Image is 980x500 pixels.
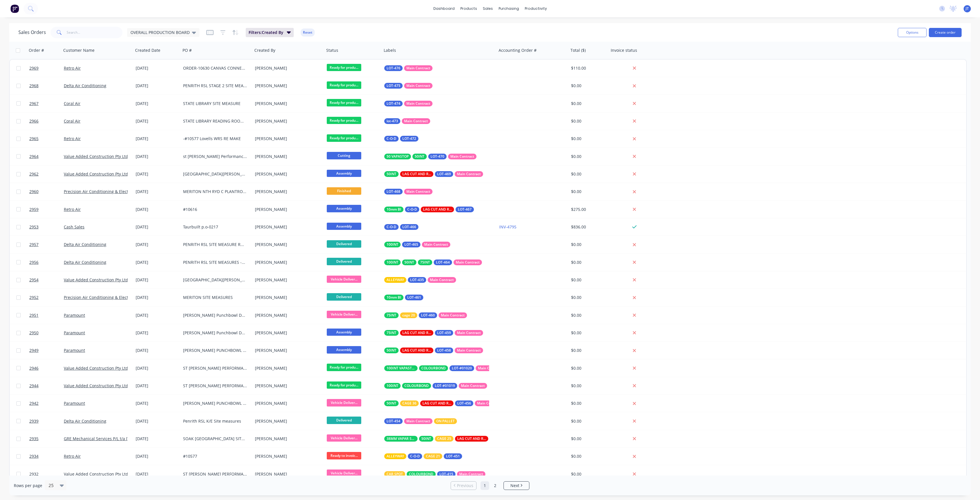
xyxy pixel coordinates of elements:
span: LAG CUT AND READY [402,348,431,353]
span: 2935 [29,436,39,442]
span: 2967 [29,101,39,106]
div: ST [PERSON_NAME] PERFORMANCE CENTRE ROOF DWG-VAE-RF102 RUN i [183,383,247,389]
a: 2957 [29,236,64,253]
span: LAG CUT AND READY [402,171,431,177]
span: 2969 [29,65,39,71]
button: 100INT VAPASTOPCOLOURBONDLOT-#01020Main Contract [384,365,504,371]
div: STATE LIBRARY SITE MEASURE [183,101,247,106]
button: 75INTcage 20LOT-460Main Contract [384,312,467,318]
span: LOT-461 [407,295,421,300]
div: [PERSON_NAME] [255,330,319,336]
span: LOT-472 [402,136,416,142]
span: COLOURBOND [421,365,446,371]
span: 2949 [29,348,39,353]
div: [PERSON_NAME] [255,118,319,124]
a: Retro Air [64,65,81,71]
button: C-O-DLOT-472 [384,136,418,142]
button: Filters:Created By [246,28,294,37]
a: Paramount [64,330,85,335]
div: $0.00 [571,312,605,318]
a: 2949 [29,342,64,359]
a: Coral Air [64,118,80,124]
div: [PERSON_NAME] [255,136,319,142]
input: Search... [67,27,123,38]
a: 2942 [29,395,64,412]
div: [DATE] [136,83,178,89]
span: ON PALLET [436,418,455,424]
span: 2939 [29,418,39,424]
a: 2960 [29,183,64,200]
div: Status [326,47,338,53]
div: [DATE] [136,136,178,142]
a: 2953 [29,218,64,236]
span: Vehicle Deliver... [327,276,361,283]
a: GRE Mechanical Services P/L t/a [PERSON_NAME] & [PERSON_NAME] [64,436,196,441]
a: Paramount [64,312,85,318]
button: 100INTLOT-465Main Contract [384,242,450,247]
div: [DATE] [136,348,178,353]
button: 50INTLAG CUT AND READYLOT-469Main Contract [384,171,483,177]
span: Main Contract [450,154,474,159]
span: 100INT [387,242,398,247]
span: Main Contract [457,330,481,336]
div: $0.00 [571,330,605,336]
span: Main Contract [477,400,501,406]
div: PENRITH RSL STAGE 2 SITE MEASURES [183,83,247,89]
span: Assembly [327,346,361,353]
div: [PERSON_NAME] PUNCHBOWL DWG-M-OF-11 REV-B OFFICE 11 RUN B [183,348,247,353]
div: [DATE] [136,259,178,265]
div: Accounting Order # [499,47,537,53]
div: PENRITH RSL SITE MEASURES -DROPPERS [183,259,247,265]
div: [PERSON_NAME] [255,171,319,177]
span: Filters: Created By [249,30,283,35]
div: [DATE] [136,365,178,371]
div: $110.00 [571,65,605,71]
a: 2967 [29,95,64,112]
button: 50INTLAG CUT AND READYLOT-458Main Contract [384,348,483,353]
span: C-O-D [387,224,396,230]
div: [PERSON_NAME] [255,65,319,71]
a: 2935 [29,430,64,447]
span: LAG CUT AND READY [402,330,431,336]
a: dashboard [431,4,458,13]
a: Page 2 [491,481,499,490]
span: LOT-467 [458,207,472,212]
span: ALLEYWAY [387,453,404,459]
a: INV-4795 [499,224,516,230]
span: Assembly [327,205,361,212]
span: C-O-D [410,453,420,459]
span: Delivered [327,258,361,265]
div: purchasing [496,4,522,13]
span: Main Contract [456,259,480,265]
span: 2960 [29,189,39,194]
button: Create order [929,28,962,37]
div: $0.00 [571,101,605,106]
button: 75INTLAG CUT AND READYLOT-459Main Contract [384,330,483,336]
button: 50INTCAGE 36LAG CUT AND READYLOT-456Main Contract [384,400,503,406]
span: CAR SPOT [387,471,403,477]
a: Value Added Construction Pty Ltd [64,171,128,177]
a: 2939 [29,413,64,430]
span: LOT-451 [446,453,460,459]
div: [PERSON_NAME] [255,277,319,283]
button: CAR SPOTCOLOURBONDLOT-415Main Contract [384,471,485,477]
span: COLOURBOND [404,383,429,389]
a: 2946 [29,360,64,377]
div: PENRITH RSL SITE MEASURE ROOF [183,242,247,247]
span: 75INT [387,312,396,318]
span: Main Contract [457,171,481,177]
span: CAGE 36 [402,400,416,406]
span: Main Contract [478,365,502,371]
span: CAGE 25 [437,436,451,442]
div: Total ($) [570,47,586,53]
div: STATE LIBRARY READING ROOMS SITE MEASURE [183,118,247,124]
span: 50INT [415,154,424,159]
a: 2965 [29,130,64,147]
a: Value Added Construction Pty Ltd [64,471,128,477]
button: LOT-476Main Contract [384,65,433,71]
span: 2965 [29,136,39,142]
span: LOT-454 [387,418,400,424]
div: [DATE] [136,154,178,159]
div: [DATE] [136,101,178,106]
span: Ready for produ... [327,99,361,106]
